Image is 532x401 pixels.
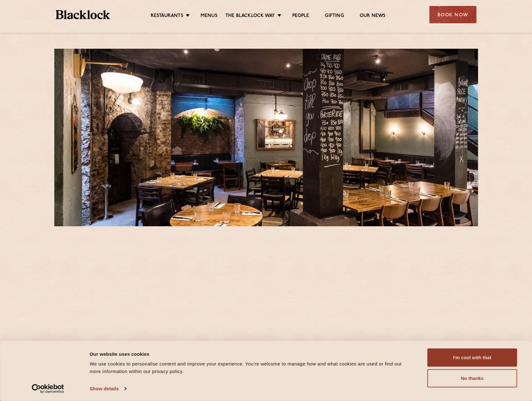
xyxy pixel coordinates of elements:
div: Our website uses cookies [90,350,413,358]
a: The Blacklock Way [225,13,275,20]
button: No thanks [427,369,517,387]
a: Show details [90,384,126,393]
a: Gifting [325,13,344,20]
a: People [292,13,309,20]
div: We use cookies to personalise content and improve your experience. You're welcome to manage how a... [90,360,413,375]
a: Usercentrics Cookiebot - opens in a new window [20,384,75,393]
a: Restaurants [151,13,183,20]
button: I'm cool with that [427,349,517,367]
img: BL_Textured_Logo-footer-cropped.svg [56,10,110,19]
a: Menus [201,13,218,20]
a: Our News [360,13,386,20]
div: Book Now [429,6,476,23]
